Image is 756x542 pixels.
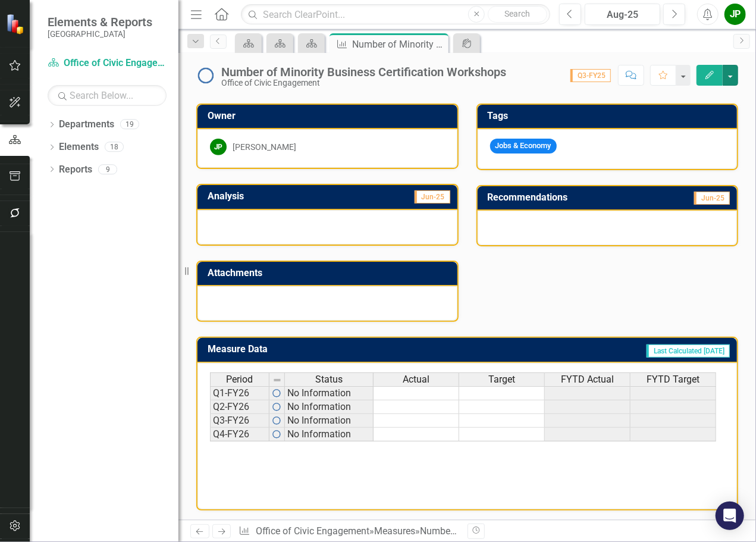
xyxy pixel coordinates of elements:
[589,8,656,22] div: Aug-25
[488,192,655,203] h3: Recommendations
[561,374,614,385] span: FYTD Actual
[48,15,152,29] span: Elements & Reports
[420,525,644,537] div: Number of Minority Business Certification Workshops
[208,344,425,355] h3: Measure Data
[724,4,746,25] button: JP
[647,344,730,358] span: Last Calculated [DATE]
[716,502,744,530] div: Open Intercom Messenger
[505,9,531,18] span: Search
[48,57,167,70] a: Office of Civic Engagement
[98,164,117,174] div: 9
[6,14,27,35] img: ClearPoint Strategy
[221,79,506,87] div: Office of Civic Engagement
[59,118,114,131] a: Departments
[374,525,415,537] a: Measures
[59,163,92,177] a: Reports
[415,190,450,203] span: Jun-25
[48,29,152,39] small: [GEOGRAPHIC_DATA]
[208,111,451,121] h3: Owner
[285,400,374,414] td: No Information
[488,111,732,121] h3: Tags
[210,414,269,428] td: Q3-FY26
[120,120,139,130] div: 19
[647,374,699,385] span: FYTD Target
[694,192,730,205] span: Jun-25
[210,428,269,441] td: Q4-FY26
[221,65,506,79] div: Number of Minority Business Certification Workshops
[585,4,660,25] button: Aug-25
[403,374,429,385] span: Actual
[285,386,374,400] td: No Information
[196,66,215,85] img: No Information
[352,37,446,52] div: Number of Minority Business Certification Workshops
[272,402,281,412] img: RFFIe5fH8O4AAAAASUVORK5CYII=
[210,139,227,155] div: JP
[256,525,369,537] a: Office of Civic Engagement
[208,268,451,278] h3: Attachments
[272,389,281,398] img: RFFIe5fH8O4AAAAASUVORK5CYII=
[285,428,374,441] td: No Information
[285,414,374,428] td: No Information
[210,400,269,414] td: Q2-FY26
[227,374,253,385] span: Period
[315,374,343,385] span: Status
[239,525,458,538] div: » »
[490,139,557,153] span: Jobs & Economy
[208,191,328,202] h3: Analysis
[210,386,269,400] td: Q1-FY26
[488,6,547,23] button: Search
[48,85,167,106] input: Search Below...
[272,430,281,439] img: RFFIe5fH8O4AAAAASUVORK5CYII=
[59,140,99,154] a: Elements
[272,375,282,385] img: 8DAGhfEEPCf229AAAAAElFTkSuQmCC
[272,416,281,425] img: RFFIe5fH8O4AAAAASUVORK5CYII=
[570,69,611,82] span: Q3-FY25
[105,142,124,152] div: 18
[241,4,550,25] input: Search ClearPoint...
[233,141,296,153] div: [PERSON_NAME]
[488,374,515,385] span: Target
